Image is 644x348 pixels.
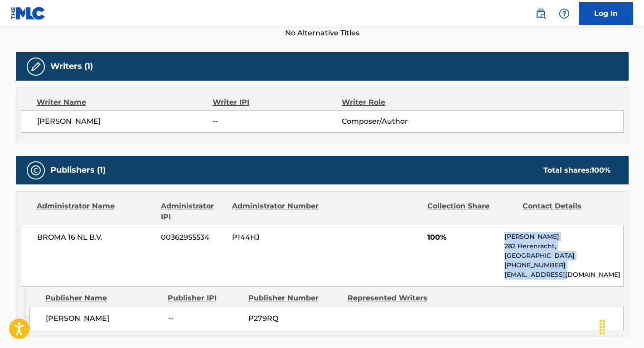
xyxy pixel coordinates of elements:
[161,201,225,222] div: Administrator IPI
[30,61,41,72] img: Writers
[213,116,341,127] span: --
[37,232,155,243] span: BROMA 16 NL B.V.
[504,242,623,251] p: 282 Herenracht,
[168,293,242,304] div: Publisher IPI
[543,165,610,176] div: Total shares:
[50,165,106,175] h5: Publishers (1)
[555,5,573,23] div: Help
[599,304,644,348] iframe: Chat Widget
[342,97,459,108] div: Writer Role
[45,293,161,304] div: Publisher Name
[427,201,515,222] div: Collection Share
[46,313,161,324] span: [PERSON_NAME]
[37,116,213,127] span: [PERSON_NAME]
[248,293,341,304] div: Publisher Number
[213,97,342,108] div: Writer IPI
[535,8,546,19] img: search
[579,2,633,25] a: Log In
[37,201,154,222] div: Administrator Name
[50,61,93,72] h5: Writers (1)
[248,313,341,324] span: P279RQ
[427,232,498,243] span: 100%
[232,232,320,243] span: P144HJ
[595,314,610,341] div: Glisser
[599,304,644,348] div: Widget de chat
[161,232,225,243] span: 00362955534
[348,293,440,304] div: Represented Writers
[591,166,610,174] span: 100 %
[16,28,629,39] span: No Alternative Titles
[30,165,41,176] img: Publishers
[532,5,550,23] a: Public Search
[232,201,320,222] div: Administrator Number
[504,270,623,280] p: [EMAIL_ADDRESS][DOMAIN_NAME]
[168,313,242,324] span: --
[342,116,459,127] span: Composer/Author
[504,232,623,242] p: [PERSON_NAME]
[504,261,623,270] p: [PHONE_NUMBER]
[37,97,213,108] div: Writer Name
[504,251,623,261] p: [GEOGRAPHIC_DATA]
[559,8,570,19] img: help
[523,201,610,222] div: Contact Details
[11,7,46,20] img: MLC Logo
